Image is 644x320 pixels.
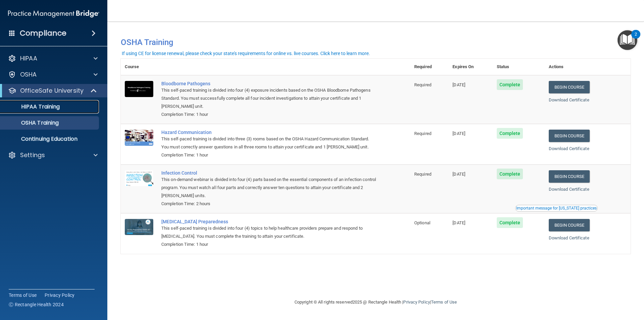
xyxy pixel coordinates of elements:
[515,205,598,212] button: Read this if you are a dental practitioner in the state of CA
[161,135,377,151] div: This self-paced training is divided into three (3) rooms based on the OSHA Hazard Communication S...
[414,172,431,177] span: Required
[410,59,448,75] th: Required
[161,81,377,86] a: Bloodborne Pathogens
[549,97,589,102] a: Download Certificate
[121,38,631,47] h4: OSHA Training
[20,151,45,159] p: Settings
[161,151,377,159] div: Completion Time: 1 hour
[161,86,377,110] div: This self-paced training is divided into four (4) exposure incidents based on the OSHA Bloodborne...
[8,151,98,159] a: Settings
[448,59,492,75] th: Expires On
[452,131,465,136] span: [DATE]
[161,200,377,208] div: Completion Time: 2 hours
[549,170,590,183] a: Begin Course
[414,82,431,87] span: Required
[161,219,377,224] a: [MEDICAL_DATA] Preparedness
[431,300,457,305] a: Terms of Use
[4,120,59,126] p: OSHA Training
[549,235,589,240] a: Download Certificate
[253,291,498,313] div: Copyright © All rights reserved 2025 @ Rectangle Health | |
[497,128,523,139] span: Complete
[4,103,60,110] p: HIPAA Training
[20,54,37,62] p: HIPAA
[161,130,377,135] a: Hazard Communication
[161,240,377,248] div: Completion Time: 1 hour
[20,29,66,38] h4: Compliance
[497,169,523,179] span: Complete
[549,146,589,151] a: Download Certificate
[4,136,96,142] p: Continuing Education
[497,217,523,228] span: Complete
[618,30,637,50] button: Open Resource Center, 2 new notifications
[8,54,98,62] a: HIPAA
[549,219,590,231] a: Begin Course
[635,34,637,43] div: 2
[9,292,37,299] a: Terms of Use
[414,131,431,136] span: Required
[493,59,545,75] th: Status
[549,187,589,192] a: Download Certificate
[9,301,64,308] span: Ⓒ Rectangle Health 2024
[403,300,430,305] a: Privacy Policy
[452,82,465,87] span: [DATE]
[549,130,590,142] a: Begin Course
[20,87,84,95] p: OfficeSafe University
[414,220,430,225] span: Optional
[20,71,37,79] p: OSHA
[497,79,523,90] span: Complete
[8,71,98,79] a: OSHA
[161,176,377,200] div: This on-demand webinar is divided into four (4) parts based on the essential components of an inf...
[8,7,99,20] img: PMB logo
[8,87,97,95] a: OfficeSafe University
[121,50,371,57] button: If using CE for license renewal, please check your state's requirements for online vs. live cours...
[545,59,631,75] th: Actions
[452,172,465,177] span: [DATE]
[452,220,465,225] span: [DATE]
[516,206,597,210] div: Important message for [US_STATE] practices
[121,59,157,75] th: Course
[549,81,590,93] a: Begin Course
[161,224,377,240] div: This self-paced training is divided into four (4) topics to help healthcare providers prepare and...
[122,51,370,56] div: If using CE for license renewal, please check your state's requirements for online vs. live cours...
[161,110,377,119] div: Completion Time: 1 hour
[45,292,75,299] a: Privacy Policy
[161,170,377,176] a: Infection Control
